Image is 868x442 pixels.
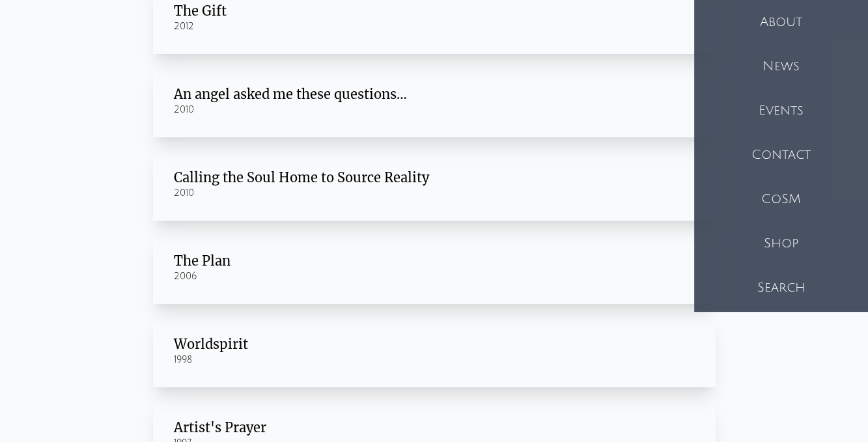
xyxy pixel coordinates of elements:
[153,314,716,387] a: Worldspirit 1998
[153,64,716,137] a: An angel asked me these questions… 2010
[174,187,695,200] div: 2010
[174,252,695,270] div: The Plan
[694,89,868,133] a: Events
[153,148,716,221] a: Calling the Soul Home to Source Reality 2010
[694,44,868,89] a: News
[174,270,695,283] div: 2006
[694,266,868,310] a: Search
[174,20,695,33] div: 2012
[174,169,695,187] div: Calling the Soul Home to Source Reality
[174,419,695,437] div: Artist's Prayer
[174,104,695,117] div: 2010
[153,231,716,304] a: The Plan 2006
[694,310,868,354] a: Use of Art
[694,177,868,221] a: CoSM
[174,335,695,353] div: Worldspirit
[694,133,868,177] a: Contact
[174,353,695,366] div: 1998
[694,221,868,266] a: Shop
[174,85,695,104] div: An angel asked me these questions…
[174,2,695,20] div: The Gift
